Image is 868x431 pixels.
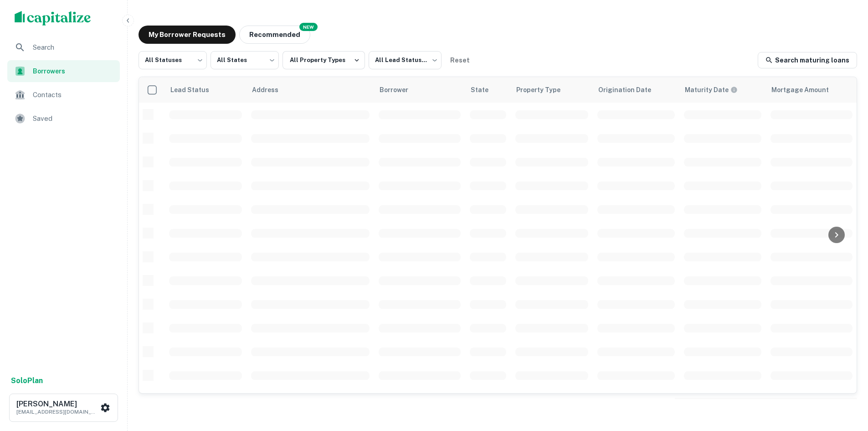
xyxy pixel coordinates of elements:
span: Property Type [516,84,572,95]
strong: Solo Plan [11,376,43,385]
th: Property Type [511,77,593,103]
img: capitalize-logo.png [15,11,91,26]
a: Search maturing loans [758,52,857,68]
a: Search [7,36,120,58]
button: [PERSON_NAME][EMAIL_ADDRESS][DOMAIN_NAME] [9,394,118,422]
span: Search [33,42,114,53]
span: Borrowers [33,66,114,76]
p: [EMAIL_ADDRESS][DOMAIN_NAME] [16,408,98,416]
span: Maturity dates displayed may be estimated. Please contact the lender for the most accurate maturi... [685,85,750,95]
button: Recommended [239,26,310,44]
h6: [PERSON_NAME] [16,400,98,408]
button: My Borrower Requests [139,26,236,44]
a: SoloPlan [11,375,43,386]
th: Borrower [374,77,465,103]
th: Origination Date [593,77,679,103]
div: NEW [299,23,318,31]
th: Mortgage Amount [766,77,857,103]
span: Lead Status [170,84,221,95]
h6: Maturity Date [685,85,729,95]
a: Saved [7,108,120,130]
button: All Property Types [282,51,365,69]
th: Maturity dates displayed may be estimated. Please contact the lender for the most accurate maturi... [679,77,766,103]
div: All States [211,48,279,72]
span: Address [252,84,290,95]
span: Mortgage Amount [771,84,841,95]
div: Maturity dates displayed may be estimated. Please contact the lender for the most accurate maturi... [685,85,738,95]
th: Address [247,77,374,103]
div: All Lead Statuses [369,48,442,72]
span: Contacts [33,89,114,100]
a: Contacts [7,84,120,106]
span: State [471,84,500,95]
span: Origination Date [598,84,663,95]
th: Lead Status [164,77,247,103]
span: Saved [33,113,114,124]
span: Borrower [380,84,420,95]
a: Borrowers [7,60,120,82]
div: All Statuses [139,48,207,72]
th: State [465,77,511,103]
button: Reset [445,51,474,69]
